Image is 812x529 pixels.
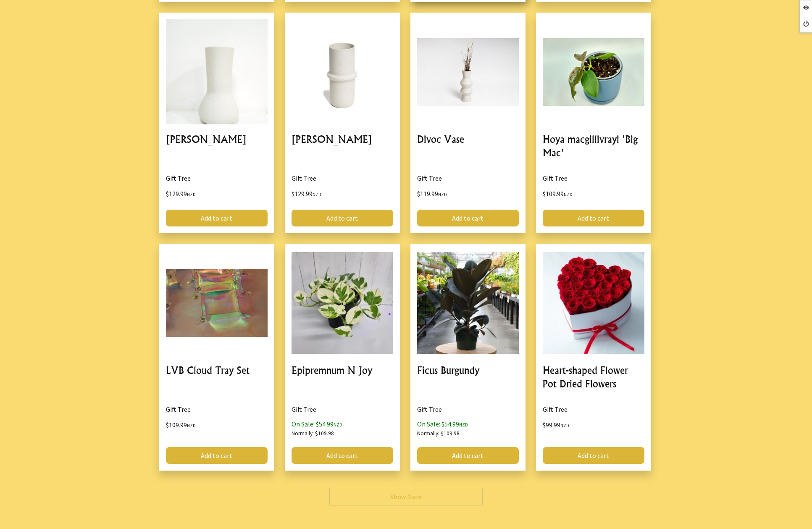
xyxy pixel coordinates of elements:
[417,447,519,464] a: Add to cart
[166,447,268,464] a: Add to cart
[166,210,268,226] a: Add to cart
[292,210,393,226] a: Add to cart
[543,210,644,226] a: Add to cart
[417,210,519,226] a: Add to cart
[543,447,644,464] a: Add to cart
[292,447,393,464] a: Add to cart
[329,488,483,505] a: Show More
